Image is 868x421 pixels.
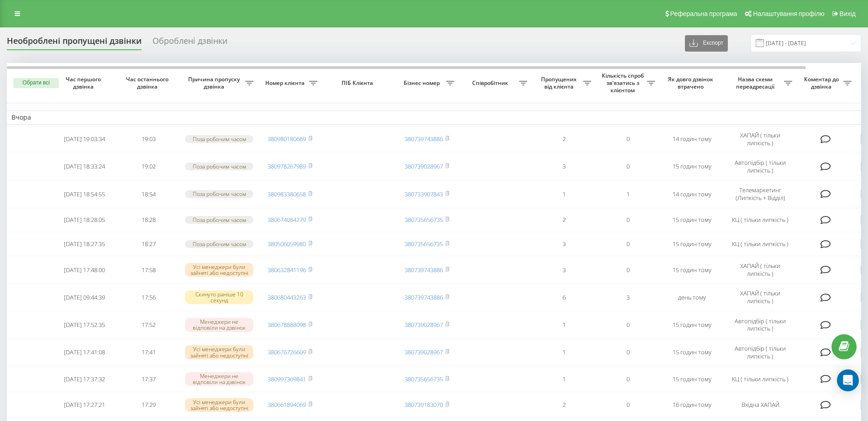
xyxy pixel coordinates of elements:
a: 380735656735 [405,216,443,224]
td: 17:29 [116,393,180,417]
a: 380983380658 [268,190,306,198]
div: Усі менеджери були зайняті або недоступні [185,398,253,412]
td: 1 [532,340,596,365]
td: 18:54 [116,181,180,207]
td: 14 годин тому [660,181,724,207]
span: Пропущених від клієнта [537,76,583,90]
td: [DATE] 18:28:05 [53,209,116,231]
a: 380739743886 [405,135,443,143]
span: Час першого дзвінка [60,76,109,90]
a: 380739028967 [405,348,443,356]
td: [DATE] 17:27:21 [53,393,116,417]
td: ХАПАЙ ( тільки липкість ) [724,284,797,310]
td: [DATE] 19:03:34 [53,126,116,152]
td: [DATE] 17:52:35 [53,312,116,337]
td: ХАПАЙ ( тільки липкість ) [724,126,797,152]
td: день тому [660,284,724,310]
td: 17:56 [116,284,180,310]
a: 380980180669 [268,135,306,143]
td: Автопідбір ( тільки липкість ) [724,340,797,365]
td: 3 [532,154,596,179]
td: 6 [532,284,596,310]
td: [DATE] 09:44:39 [53,284,116,310]
div: Необроблені пропущені дзвінки [7,36,142,50]
a: 380676726609 [268,348,306,356]
a: 380997369841 [268,375,306,383]
td: 3 [532,257,596,283]
td: 18:28 [116,209,180,231]
span: Час останнього дзвінка [124,76,173,90]
span: Співробітник [463,79,519,87]
span: Як довго дзвінок втрачено [667,76,716,90]
span: Налаштування профілю [753,10,824,17]
td: [DATE] 17:48:00 [53,257,116,283]
td: ХАПАЙ ( тільки липкість ) [724,257,797,283]
td: 0 [596,233,660,255]
div: Оброблені дзвінки [153,36,227,50]
div: Менеджери не відповіли на дзвінок [185,318,253,332]
td: 2 [532,209,596,231]
td: 17:41 [116,340,180,365]
td: 15 годин тому [660,312,724,337]
td: [DATE] 17:41:08 [53,340,116,365]
a: 380978267989 [268,162,306,170]
td: 1 [532,367,596,391]
td: 14 годин тому [660,126,724,152]
td: [DATE] 18:27:35 [53,233,116,255]
td: 15 годин тому [660,257,724,283]
td: КЦ ( тільки липкість ) [724,233,797,255]
td: Вхідна ХАПАЙ [724,393,797,417]
td: [DATE] 18:33:24 [53,154,116,179]
td: Телемаркетинг (Липкість + Відділ) [724,181,797,207]
td: 19:03 [116,126,180,152]
a: 380739028967 [405,162,443,170]
td: 3 [532,233,596,255]
td: 2 [532,126,596,152]
button: Обрати всі [13,78,59,88]
td: 0 [596,312,660,337]
a: 380739743886 [405,266,443,274]
a: 380735656735 [405,240,443,248]
a: 380739028967 [405,321,443,329]
td: 0 [596,126,660,152]
td: 17:58 [116,257,180,283]
span: Причина пропуску дзвінка [185,76,245,90]
a: 380739743886 [405,293,443,301]
td: 2 [532,393,596,417]
div: Поза робочим часом [185,216,253,224]
div: Поза робочим часом [185,240,253,248]
a: 380506059980 [268,240,306,248]
td: Автопідбір ( тільки липкість ) [724,154,797,179]
span: Реферальна програма [670,10,737,17]
td: 15 годин тому [660,367,724,391]
div: Open Intercom Messenger [837,369,859,391]
td: 0 [596,393,660,417]
span: ПІБ Клієнта [330,79,387,87]
td: 1 [532,312,596,337]
span: Назва схеми переадресації [728,76,784,90]
td: 17:37 [116,367,180,391]
div: Поза робочим часом [185,190,253,198]
a: 380680443263 [268,293,306,301]
span: Кількість спроб зв'язатись з клієнтом [600,72,647,94]
a: 380632841196 [268,266,306,274]
a: 380735656735 [405,375,443,383]
td: КЦ ( тільки липкість ) [724,367,797,391]
div: Усі менеджери були зайняті або недоступні [185,345,253,359]
td: КЦ ( тільки липкість ) [724,209,797,231]
div: Поза робочим часом [185,163,253,170]
a: 380739183070 [405,400,443,409]
td: 18:27 [116,233,180,255]
a: 380674084279 [268,216,306,224]
td: 0 [596,154,660,179]
td: 0 [596,257,660,283]
td: 16 годин тому [660,393,724,417]
span: Коментар до дзвінка [801,76,843,90]
span: Номер клієнта [263,79,309,87]
td: 1 [532,181,596,207]
td: 0 [596,340,660,365]
td: 15 годин тому [660,154,724,179]
td: 15 годин тому [660,209,724,231]
span: Бізнес номер [400,79,446,87]
td: 15 годин тому [660,233,724,255]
